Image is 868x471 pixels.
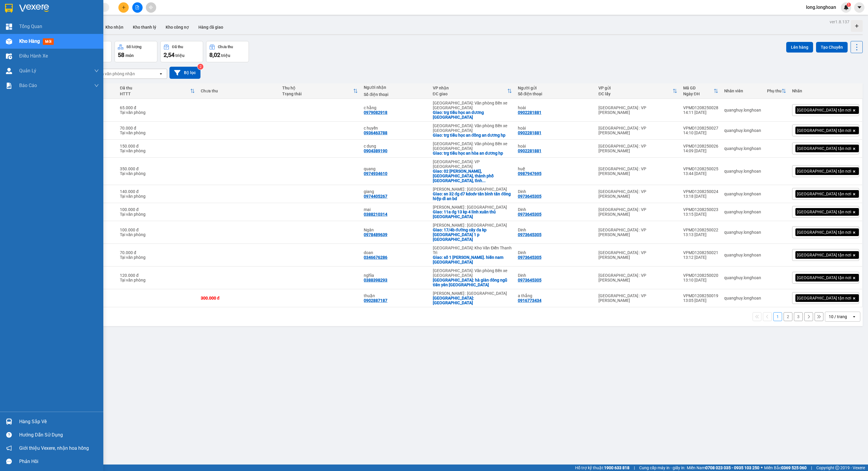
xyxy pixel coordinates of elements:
div: 350.000 đ [120,166,195,171]
span: long.longhoan [801,4,841,11]
div: VPMD1208250027 [683,126,718,130]
span: triệu [175,53,185,58]
div: Số điện thoại [364,92,427,97]
span: Cung cấp máy in - giấy in: [639,465,685,471]
img: warehouse-icon [6,53,12,59]
div: [GEOGRAPHIC_DATA] : VP [PERSON_NAME] [598,144,677,153]
div: Nhãn [792,89,859,93]
div: Giao: 11a đg 13 kp 4 linh xuân thủ đức [433,210,512,219]
div: Số lượng [126,45,141,49]
div: quang [364,166,427,171]
div: nghĩa [364,273,427,278]
div: Người nhận [364,85,427,90]
div: 0902281881 [518,110,541,115]
span: notification [6,445,12,451]
div: [GEOGRAPHIC_DATA]: Văn phòng Bến xe [GEOGRAPHIC_DATA] [433,268,512,278]
button: 2 [784,312,792,321]
strong: 0369 525 060 [781,465,807,470]
th: Toggle SortBy [595,83,680,99]
div: 13:15 [DATE] [683,212,718,217]
div: quanghuy.longhoan [724,146,761,151]
button: Bộ lọc [169,67,200,79]
div: quanghuy.longhoan [724,192,761,196]
div: 70.000 đ [120,250,195,255]
img: warehouse-icon [6,68,12,74]
span: [GEOGRAPHIC_DATA] tận nơi [797,146,851,151]
div: 0916773434 [518,298,541,303]
div: Giao: trg tiểu học an dương hải phòng [433,110,512,120]
span: plus [122,5,126,9]
button: Kho nhận [101,20,128,34]
span: [GEOGRAPHIC_DATA] tận nơi [797,252,851,258]
div: 0973645305 [518,232,541,237]
div: Giao: 17/4b đường cây đa kp tân phú 1 p tân bình dĩ an bình dương [433,228,512,242]
div: 0346676286 [364,255,387,260]
span: 58 [118,51,124,58]
div: a thắng [518,293,593,298]
div: Dinh [518,273,593,278]
div: 100.000 đ [120,207,195,212]
div: quanghuy.longhoan [724,169,761,174]
div: 70.000 đ [120,126,195,130]
div: thuận [364,293,427,298]
div: Đã thu [120,86,190,90]
div: quanghuy.longhoan [724,253,761,257]
button: Số lượng58món [115,41,157,62]
div: ĐC giao [433,91,507,96]
div: Mã GD [683,86,714,90]
div: quanghuy.longhoan [724,230,761,235]
div: VPMD1208250020 [683,273,718,278]
sup: 1 [847,3,851,7]
span: mới [43,38,54,45]
div: Đã thu [172,45,183,49]
div: Giao: trg tiểu học an đồng an dương hp [433,133,512,138]
span: 1 [848,3,850,7]
div: Chưa thu [201,89,276,93]
div: 0973645305 [518,278,541,282]
span: | [634,465,635,471]
button: 3 [794,312,803,321]
svg: open [852,314,856,319]
div: Tại văn phòng [120,232,195,237]
div: 14:09 [DATE] [683,148,718,153]
div: hoài [518,126,593,130]
div: c huyền [364,126,427,130]
div: Tại văn phòng [120,130,195,135]
div: c hằng [364,105,427,110]
div: quanghuy.longhoan [724,275,761,280]
strong: 0708 023 035 - 0935 103 250 [705,465,759,470]
span: [GEOGRAPHIC_DATA] tận nơi [797,275,851,280]
img: icon-new-feature [843,5,849,10]
div: Tại văn phòng [120,278,195,282]
div: [PERSON_NAME] : [GEOGRAPHIC_DATA] [433,291,512,296]
div: 0973645305 [518,212,541,217]
span: [GEOGRAPHIC_DATA] tận nơi [797,230,851,235]
span: món [125,53,134,58]
div: 13:12 [DATE] [683,255,718,260]
div: Trạng thái [282,91,353,96]
svg: open [159,71,163,76]
div: Giao: trg tiểu học an hòa an dương hp [433,151,512,156]
div: Ngày ĐH [683,91,714,96]
th: Toggle SortBy [117,83,198,99]
button: Kho thanh lý [128,20,161,34]
button: Tạo Chuyến [816,42,848,53]
div: ver 1.8.137 [830,19,849,25]
div: 13:18 [DATE] [683,194,718,199]
div: VPMD1208250025 [683,166,718,171]
button: plus [118,2,129,13]
button: aim [146,2,156,13]
div: Tạo kho hàng mới [851,20,863,32]
div: 0973645305 [518,194,541,199]
div: Số điện thoại [518,91,593,96]
div: [GEOGRAPHIC_DATA] : VP [PERSON_NAME] [598,207,677,217]
div: 120.000 đ [120,273,195,278]
div: 65.000 đ [120,105,195,110]
div: VPMD1208250022 [683,228,718,232]
th: Toggle SortBy [279,83,361,99]
span: 2,54 [164,51,174,58]
div: Giao: hà giàn đông ngũ tiên yên quảng ninh [433,278,512,287]
span: down [94,83,99,88]
div: Giao: bến xe biên hòa đồng nai [433,296,512,305]
div: c dung [364,144,427,148]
